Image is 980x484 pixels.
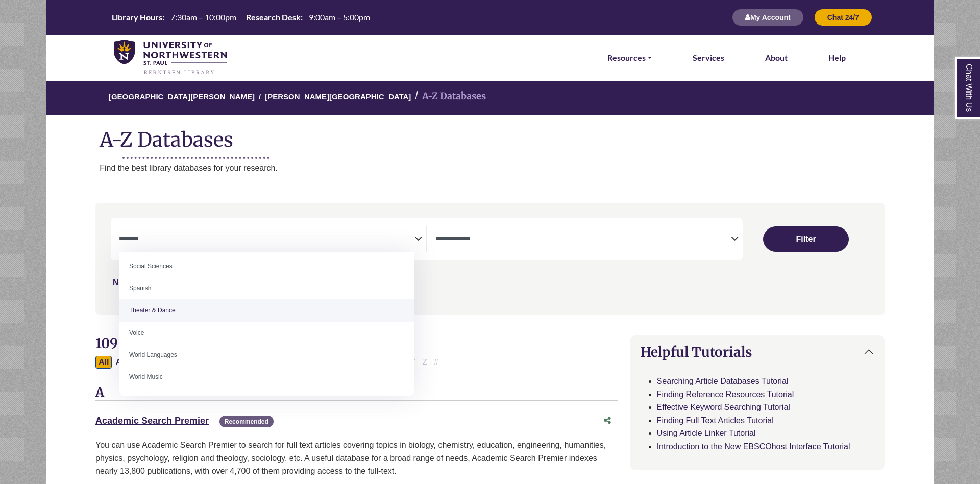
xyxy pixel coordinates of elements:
button: Share this database [597,411,618,430]
nav: Search filters [95,203,885,314]
span: 109 Databases [95,335,188,352]
a: Academic Search Premier [95,416,209,426]
a: Searching Article Databases Tutorial [657,377,789,385]
a: Effective Keyword Searching Tutorial [657,403,790,411]
span: Recommended [219,416,274,427]
a: Using Article Linker Tutorial [657,429,756,437]
div: Alpha-list to filter by first letter of database name [95,357,443,366]
a: About [765,51,788,64]
p: You can use Academic Search Premier to search for full text articles covering topics in biology, ... [95,439,618,478]
a: My Account [732,13,804,21]
nav: breadcrumb [46,80,934,115]
h1: A-Z Databases [46,120,934,151]
span: 9:00am – 5:00pm [309,12,370,22]
li: Social Sciences [119,256,414,278]
li: Theater & Dance [119,299,414,321]
li: A-Z Databases [411,89,486,104]
a: [GEOGRAPHIC_DATA][PERSON_NAME] [109,90,255,101]
button: Chat 24/7 [814,9,872,26]
li: Voice [119,322,414,344]
a: Services [693,51,724,64]
p: Find the best library databases for your research. [100,162,934,175]
button: My Account [732,9,804,26]
button: All [95,356,112,369]
a: Finding Reference Resources Tutorial [657,390,794,399]
button: Helpful Tutorials [630,336,884,368]
li: Spanish [119,278,414,299]
span: 7:30am – 10:00pm [170,12,236,22]
button: Filter Results A [112,356,125,369]
textarea: Search [435,236,731,244]
a: Not sure where to start? Check our Recommended Databases. [113,278,355,287]
th: Library Hours: [108,12,165,22]
img: library_home [114,40,227,76]
th: Research Desk: [242,12,303,22]
a: Hours Today [108,12,374,24]
a: Resources [607,51,652,64]
textarea: Search [119,236,414,244]
a: Finding Full Text Articles Tutorial [657,416,774,425]
h3: A [95,385,618,401]
a: [PERSON_NAME][GEOGRAPHIC_DATA] [265,90,411,101]
button: Submit for Search Results [763,226,849,252]
li: World Music [119,366,414,388]
li: World Languages [119,344,414,366]
a: Help [828,51,846,64]
a: Chat 24/7 [814,13,872,21]
table: Hours Today [108,12,374,21]
a: Introduction to the New EBSCOhost Interface Tutorial [657,442,850,451]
